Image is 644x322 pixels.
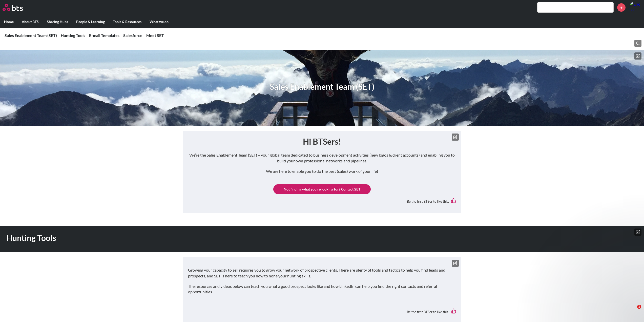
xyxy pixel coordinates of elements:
[109,15,146,28] label: Tools & Resources
[627,305,639,317] iframe: Intercom live chat
[634,52,641,60] button: Edit hero
[637,305,641,309] span: 1
[3,4,23,11] img: BTS Logo
[189,153,455,163] em: We’re the Sales Enablement Team (SET) – your global team dedicated to business development activi...
[273,184,371,194] a: Not finding what you're looking for? Contact SET
[188,283,456,295] p: The resources and videos below can teach you what a good prospect looks like and how LinkedIn can...
[188,136,456,147] h1: Hi BTSers!
[543,214,644,308] iframe: Intercom notifications message
[72,15,109,28] label: People & Learning
[6,232,448,244] h1: Hunting Tools
[188,267,456,279] p: Growing your capacity to sell requires you to grow your network of prospective clients. There are...
[270,81,375,92] h1: Sales Enablement Team (SET)
[5,33,57,38] a: Sales Enablement Team (SET)
[629,1,641,13] a: Profile
[188,194,456,208] div: Be the first BTSer to like this.
[89,33,119,38] a: E-mail Templates
[188,305,456,319] div: Be the first BTSer to like this.
[452,134,459,141] button: Edit text box
[43,15,72,28] label: Sharing Hubs
[146,15,173,28] label: What we do
[123,33,142,38] a: Salesforce
[146,33,164,38] a: Meet SET
[3,4,32,11] a: Go home
[629,1,641,13] img: Eric Lee
[61,33,85,38] a: Hunting Tools
[617,3,626,12] a: +
[452,260,459,267] button: Edit text box
[266,169,378,174] em: We are here to enable you to do the best (sales) work of your life!
[18,15,43,28] label: About BTS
